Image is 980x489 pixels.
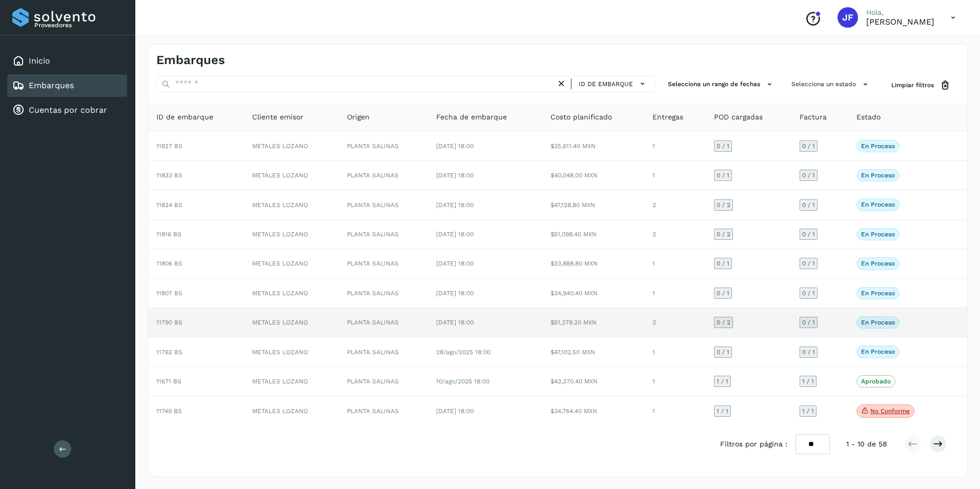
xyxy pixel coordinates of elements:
[339,161,428,190] td: PLANTA SALINAS
[800,112,827,123] span: Factura
[644,396,706,426] td: 1
[861,348,895,355] p: En proceso
[542,367,644,396] td: $43,370.40 MXN
[787,76,875,93] button: Selecciona un estado
[802,172,815,178] span: 0 / 1
[861,378,891,385] p: Aprobado
[542,337,644,366] td: $47,102.50 MXN
[436,172,474,179] span: [DATE] 18:00
[7,50,127,72] div: Inicio
[244,337,339,366] td: METALES LOZANO
[339,220,428,249] td: PLANTA SALINAS
[542,308,644,337] td: $51,379.20 MXN
[550,112,612,123] span: Costo planificado
[644,308,706,337] td: 2
[244,367,339,396] td: METALES LOZANO
[156,319,182,326] span: 11790 BS
[436,260,474,267] span: [DATE] 18:00
[252,112,303,123] span: Cliente emisor
[244,308,339,337] td: METALES LOZANO
[436,231,474,238] span: [DATE] 18:00
[244,279,339,308] td: METALES LOZANO
[29,56,50,66] a: Inicio
[802,231,815,237] span: 0 / 1
[339,367,428,396] td: PLANTA SALINAS
[802,378,814,384] span: 1 / 1
[156,260,182,267] span: 11806 BS
[156,172,182,179] span: 11833 BS
[644,249,706,278] td: 1
[339,308,428,337] td: PLANTA SALINAS
[717,231,730,237] span: 0 / 2
[542,161,644,190] td: $40,048.00 MXN
[579,79,633,89] span: ID de embarque
[542,132,644,161] td: $35,611.40 MXN
[436,290,474,297] span: [DATE] 18:00
[856,112,881,123] span: Estado
[870,407,910,415] p: No conforme
[802,260,815,267] span: 0 / 1
[846,439,887,450] span: 1 - 10 de 58
[717,143,729,149] span: 0 / 1
[644,220,706,249] td: 2
[652,112,683,123] span: Entregas
[436,349,491,356] span: 28/ago/2025 18:00
[542,190,644,219] td: $47,128.80 MXN
[714,112,763,123] span: POD cargadas
[861,260,895,267] p: En proceso
[436,201,474,209] span: [DATE] 18:00
[866,17,934,27] p: JOSE FUENTES HERNANDEZ
[244,132,339,161] td: METALES LOZANO
[29,105,107,115] a: Cuentas por cobrar
[717,172,729,178] span: 0 / 1
[339,279,428,308] td: PLANTA SALINAS
[717,378,728,384] span: 1 / 1
[861,142,895,150] p: En proceso
[339,190,428,219] td: PLANTA SALINAS
[883,76,959,95] button: Limpiar filtros
[717,349,729,355] span: 0 / 1
[436,319,474,326] span: [DATE] 18:00
[156,142,182,150] span: 11827 BS
[436,112,507,123] span: Fecha de embarque
[861,172,895,179] p: En proceso
[720,439,787,450] span: Filtros por página :
[156,290,182,297] span: 11807 BS
[156,407,182,415] span: 11749 BS
[244,161,339,190] td: METALES LOZANO
[542,249,644,278] td: $33,888.80 MXN
[891,80,934,90] span: Limpiar filtros
[644,190,706,219] td: 2
[436,407,474,415] span: [DATE] 18:00
[542,396,644,426] td: $34,764.40 MXN
[861,231,895,238] p: En proceso
[717,202,730,208] span: 0 / 2
[717,290,729,296] span: 0 / 1
[156,378,181,385] span: 11671 BS
[436,378,489,385] span: 10/ago/2025 18:00
[156,349,182,356] span: 11762 BS
[802,143,815,149] span: 0 / 1
[156,112,213,123] span: ID de embarque
[644,132,706,161] td: 1
[802,202,815,208] span: 0 / 1
[664,76,779,93] button: Selecciona un rango de fechas
[644,279,706,308] td: 1
[866,8,934,17] p: Hola,
[802,290,815,296] span: 0 / 1
[802,319,815,325] span: 0 / 1
[542,279,644,308] td: $34,940.40 MXN
[542,220,644,249] td: $51,098.40 MXN
[644,367,706,396] td: 1
[339,132,428,161] td: PLANTA SALINAS
[7,74,127,97] div: Embarques
[576,76,651,91] button: ID de embarque
[436,142,474,150] span: [DATE] 18:00
[34,22,123,29] p: Proveedores
[717,260,729,267] span: 0 / 1
[717,408,728,414] span: 1 / 1
[339,249,428,278] td: PLANTA SALINAS
[244,249,339,278] td: METALES LOZANO
[861,319,895,326] p: En proceso
[156,201,182,209] span: 11824 BS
